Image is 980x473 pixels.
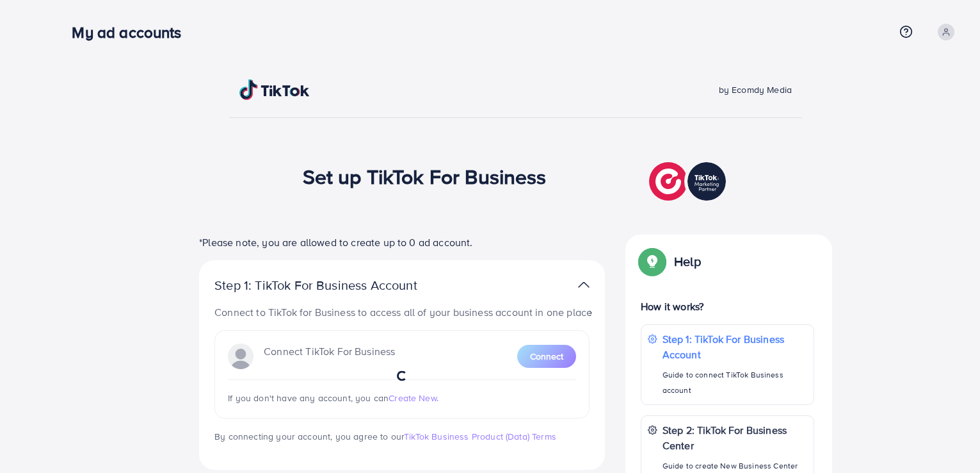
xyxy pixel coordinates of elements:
p: *Please note, you are allowed to create up to 0 ad account. [199,235,605,250]
span: by Ecomdy Media [719,83,792,96]
p: Step 1: TikTok For Business Account [663,331,807,362]
h1: Set up TikTok For Business [303,164,547,188]
p: How it works? [641,299,814,314]
p: Help [674,254,701,269]
img: Popup guide [641,250,664,273]
p: Step 1: TikTok For Business Account [214,278,458,293]
p: Step 2: TikTok For Business Center [663,422,807,453]
p: Guide to connect TikTok Business account [663,367,807,398]
img: TikTok partner [649,159,729,204]
img: TikTok [239,79,310,100]
h3: My ad accounts [72,23,191,42]
img: TikTok partner [578,276,590,294]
